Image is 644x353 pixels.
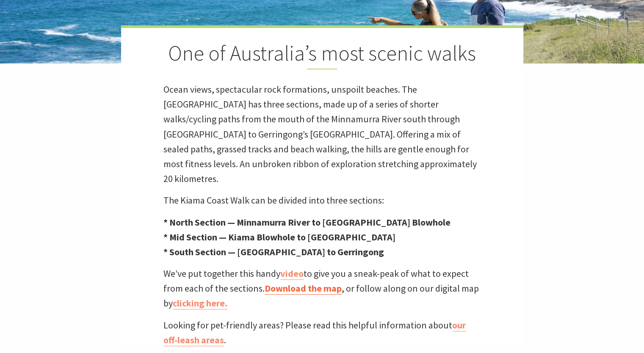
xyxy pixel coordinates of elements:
[163,231,395,243] strong: * Mid Section — Kiama Blowhole to [GEOGRAPHIC_DATA]
[163,266,481,311] p: We’ve put together this handy to give you a sneak-peak of what to expect from each of the section...
[163,82,481,186] p: Ocean views, spectacular rock formations, unspoilt beaches. The [GEOGRAPHIC_DATA] has three secti...
[163,216,451,228] strong: * North Section — Minnamurra River to [GEOGRAPHIC_DATA] Blowhole
[265,282,342,295] a: Download the map
[163,318,481,347] p: Looking for pet-friendly areas? Please read this helpful information about .
[280,268,304,280] a: video
[163,246,384,258] strong: * South Section — [GEOGRAPHIC_DATA] to Gerringong
[163,41,481,69] h2: One of Australia’s most scenic walks
[163,319,466,346] a: our off-leash areas
[163,193,481,208] p: The Kiama Coast Walk can be divided into three sections:
[173,297,227,309] a: clicking here.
